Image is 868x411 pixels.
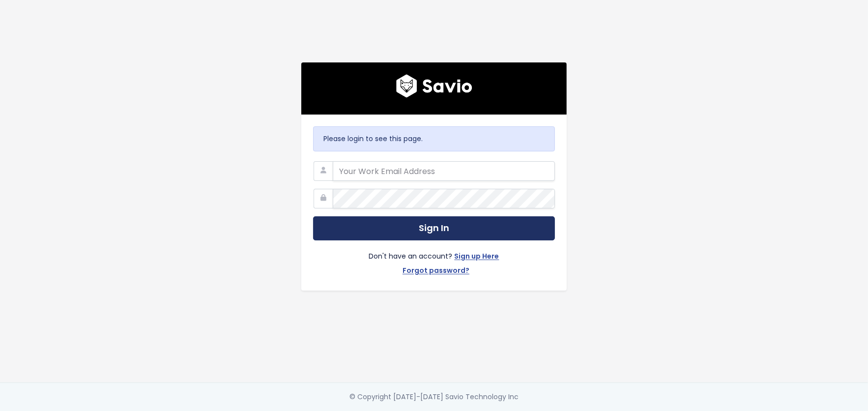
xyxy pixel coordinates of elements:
input: Your Work Email Address [333,161,555,181]
a: Forgot password? [403,264,469,279]
img: logo600x187.a314fd40982d.png [396,74,472,98]
p: Please login to see this page. [323,133,545,145]
div: © Copyright [DATE]-[DATE] Savio Technology Inc [349,391,519,403]
div: Don't have an account? [313,240,555,279]
button: Sign In [313,216,555,240]
a: Sign up Here [455,250,499,264]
